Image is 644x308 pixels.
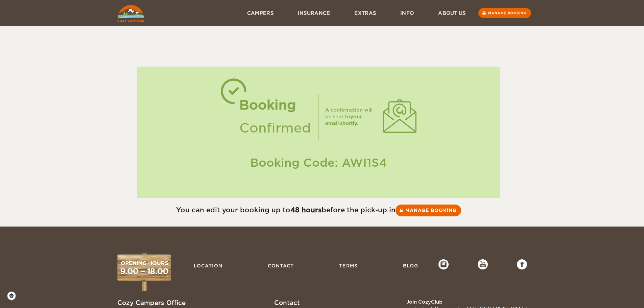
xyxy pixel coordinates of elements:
strong: 48 hours [290,206,321,214]
a: Contact [264,259,297,272]
div: Join CozyClub [406,299,527,305]
a: Blog [400,259,422,272]
div: A confirmation will be sent to [325,106,376,127]
div: Confirmed [239,117,311,140]
a: Terms [336,259,361,272]
a: Manage booking [396,205,461,216]
a: Manage booking [478,8,531,18]
div: Cozy Campers Office [117,299,242,307]
div: Booking [239,94,311,117]
div: You can edit your booking up to before the pick-up in [117,205,520,216]
div: Contact [274,299,394,307]
a: Location [190,259,226,272]
div: Booking Code: AWI1S4 [144,155,493,171]
img: Cozy Campers [117,5,144,22]
a: Cookie settings [7,291,21,301]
